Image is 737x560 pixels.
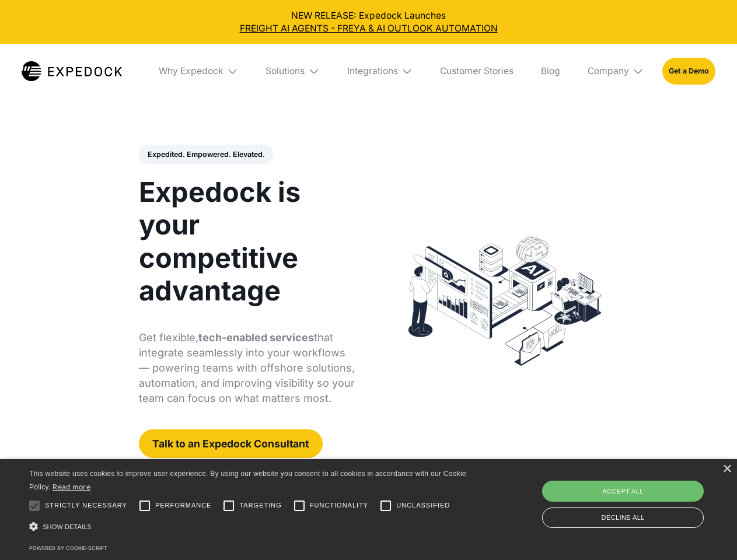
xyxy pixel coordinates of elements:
h1: Expedock is your competitive advantage [139,176,355,307]
a: Get a Demo [662,58,715,84]
div: Why Expedock [159,65,223,77]
div: Company [578,44,653,99]
div: Solutions [266,65,305,77]
iframe: Chat Widget [543,434,737,560]
div: Why Expedock [149,44,247,99]
span: Strictly necessary [45,501,127,510]
span: Show details [43,523,92,530]
div: Show details [29,519,470,535]
span: Performance [155,501,212,510]
p: Get flexible, that integrate seamlessly into your workflows — powering teams with offshore soluti... [139,330,355,406]
a: FREIGHT AI AGENTS - FREYA & AI OUTLOOK AUTOMATION [9,22,728,35]
span: This website uses cookies to improve user experience. By using our website you consent to all coo... [29,470,466,491]
div: Integrations [347,65,398,77]
a: Blog [532,44,569,99]
a: Read more [53,482,90,491]
a: Customer Stories [431,44,522,99]
span: Functionality [310,501,368,510]
a: Talk to an Expedock Consultant [139,429,323,458]
div: NEW RELEASE: Expedock Launches [9,9,728,35]
div: Company [588,65,629,77]
a: Powered by cookie-script [29,545,107,551]
span: Unclassified [396,501,450,510]
div: Solutions [257,44,329,99]
strong: tech-enabled services [198,331,314,344]
div: Integrations [338,44,422,99]
span: Targeting [239,501,281,510]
